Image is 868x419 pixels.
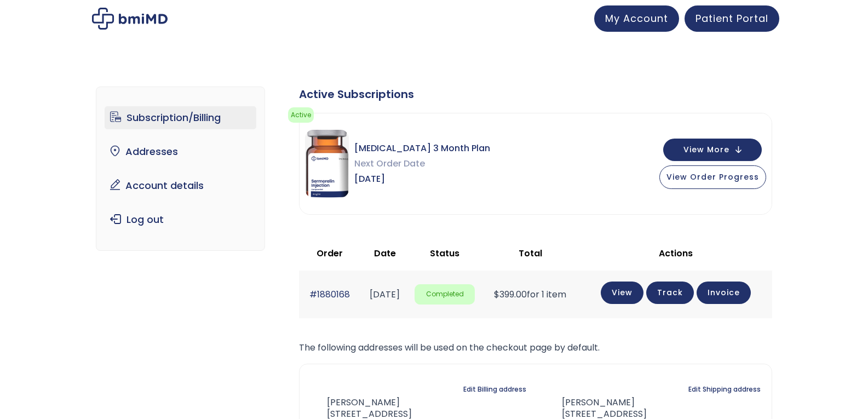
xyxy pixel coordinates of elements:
[688,382,761,397] a: Edit Shipping address
[305,130,349,198] img: Sermorelin 3 Month Plan
[659,165,766,189] button: View Order Progress
[299,340,772,355] p: The following addresses will be used on the checkout page by default.
[96,87,265,251] nav: Account pages
[105,208,256,231] a: Log out
[105,106,256,129] a: Subscription/Billing
[354,156,490,171] span: Next Order Date
[697,282,751,304] a: Invoice
[354,141,490,156] span: [MEDICAL_DATA] 3 Month Plan
[519,247,542,260] span: Total
[659,247,693,260] span: Actions
[666,171,759,182] span: View Order Progress
[480,271,579,318] td: for 1 item
[646,282,694,304] a: Track
[594,5,679,32] a: My Account
[683,146,729,153] span: View More
[494,288,499,301] span: $
[288,107,314,123] span: Active
[695,12,768,25] span: Patient Portal
[374,247,396,260] span: Date
[430,247,459,260] span: Status
[354,171,490,187] span: [DATE]
[105,140,256,163] a: Addresses
[601,282,643,304] a: View
[370,288,400,301] time: [DATE]
[494,288,527,301] span: 399.00
[685,5,779,32] a: Patient Portal
[105,174,256,197] a: Account details
[309,288,350,301] a: #1880168
[317,247,343,260] span: Order
[299,87,772,102] div: Active Subscriptions
[663,139,762,161] button: View More
[605,12,668,25] span: My Account
[463,382,526,397] a: Edit Billing address
[92,8,168,30] img: My account
[415,284,475,305] span: Completed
